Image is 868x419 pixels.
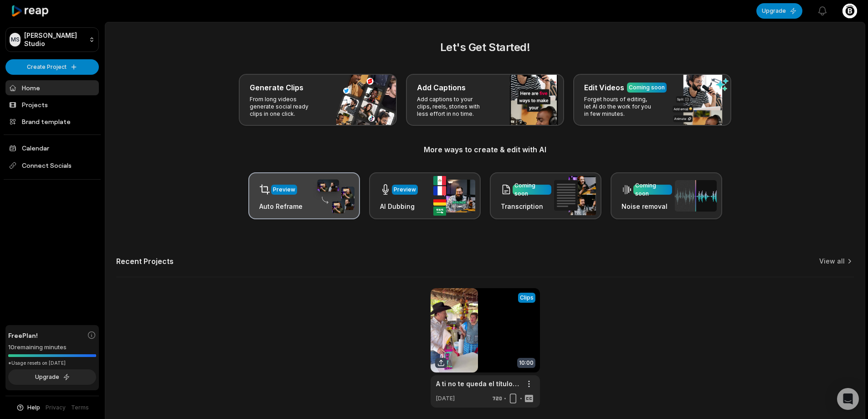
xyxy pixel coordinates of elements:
[819,257,845,266] a: View all
[8,343,96,352] div: 10 remaining minutes
[501,202,551,211] h3: Transcription
[27,403,40,412] span: Help
[433,176,475,216] img: ai_dubbing.png
[71,403,89,412] a: Terms
[5,114,99,129] a: Brand template
[5,140,99,155] a: Calendar
[313,178,354,214] img: auto_reframe.png
[554,176,596,215] img: transcription.png
[5,59,99,75] button: Create Project
[8,369,96,385] button: Upgrade
[584,96,655,118] p: Forget hours of editing, let AI do the work for you in few minutes.
[116,257,174,266] h2: Recent Projects
[259,202,303,211] h3: Auto Reframe
[16,403,40,412] button: Help
[10,33,21,47] div: MS
[5,157,99,174] span: Connect Socials
[629,83,665,92] div: Coming soon
[635,181,670,198] div: Coming soon
[417,82,466,93] h3: Add Captions
[273,186,295,194] div: Preview
[8,360,96,367] div: *Usage resets on [DATE]
[24,31,85,48] p: [PERSON_NAME] Studio
[8,331,38,340] span: Free Plan!
[417,96,488,118] p: Add captions to your clips, reels, stories with less effort in no time.
[621,202,672,211] h3: Noise removal
[756,3,802,19] button: Upgrade
[5,97,99,112] a: Projects
[380,202,418,211] h3: AI Dubbing
[675,180,717,212] img: noise_removal.png
[837,388,859,410] div: Open Intercom Messenger
[5,80,99,95] a: Home
[436,379,520,388] a: A ti no te queda el título de Padre, después de que nos dejaste abandonadas
[514,181,550,198] div: Coming soon
[116,39,854,56] h2: Let's Get Started!
[250,82,303,93] h3: Generate Clips
[116,144,854,155] h3: More ways to create & edit with AI
[46,403,66,412] a: Privacy
[394,186,416,194] div: Preview
[584,82,624,93] h3: Edit Videos
[250,96,320,118] p: From long videos generate social ready clips in one click.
